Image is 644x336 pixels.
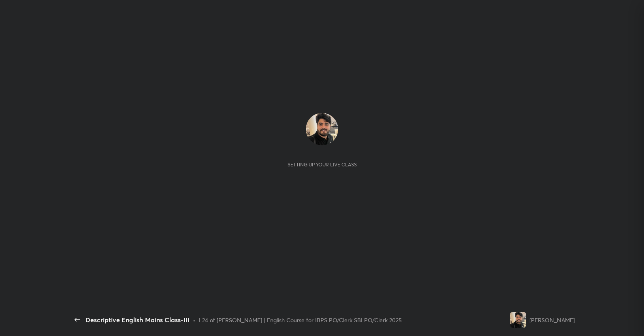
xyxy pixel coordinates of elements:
div: Descriptive English Mains Class-III [85,315,190,325]
img: b87df48e8e3e4776b08b5382e1f15f07.jpg [510,312,526,328]
div: L24 of [PERSON_NAME] | English Course for IBPS PO/Clerk SBI PO/Clerk 2025 [199,316,402,324]
div: Setting up your live class [288,162,357,168]
img: b87df48e8e3e4776b08b5382e1f15f07.jpg [306,113,338,145]
div: • [193,316,196,324]
div: [PERSON_NAME] [529,316,575,324]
